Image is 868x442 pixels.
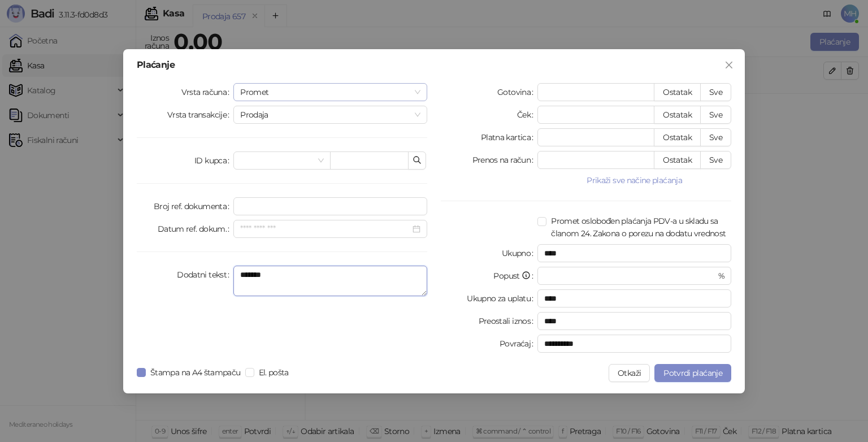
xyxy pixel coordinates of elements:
label: Platna kartica [481,128,537,146]
label: Ukupno [502,244,538,262]
button: Ostatak [654,128,701,146]
label: Prenos na račun [472,151,538,169]
button: Ostatak [654,151,701,169]
button: Sve [700,106,731,124]
label: Popust [493,267,537,285]
label: Ček [517,106,537,124]
label: Vrsta transakcije [167,106,234,124]
label: Broj ref. dokumenta [154,197,233,215]
span: Zatvori [720,60,738,70]
span: close [724,60,734,70]
label: Vrsta računa [181,83,234,101]
label: Dodatni tekst [177,266,233,284]
button: Otkaži [609,364,650,382]
label: Gotovina [497,83,537,101]
button: Potvrdi plaćanje [654,364,731,382]
input: Broj ref. dokumenta [233,197,427,215]
button: Sve [700,83,731,101]
input: Datum ref. dokum. [240,223,410,235]
button: Ostatak [654,83,701,101]
label: Ukupno za uplatu [467,289,537,307]
button: Ostatak [654,106,701,124]
span: El. pošta [254,366,293,379]
span: Promet oslobođen plaćanja PDV-a u skladu sa članom 24. Zakona o porezu na dodatu vrednost [546,215,731,240]
label: Datum ref. dokum. [158,220,234,238]
button: Sve [700,151,731,169]
span: Promet [240,84,420,101]
div: Plaćanje [137,60,731,70]
button: Close [720,56,738,74]
span: Prodaja [240,106,420,123]
button: Sve [700,128,731,146]
label: ID kupca [194,151,233,170]
label: Povraćaj [500,335,537,353]
span: Štampa na A4 štampaču [146,366,245,379]
span: Potvrdi plaćanje [663,368,722,378]
button: Prikaži sve načine plaćanja [537,174,731,187]
label: Preostali iznos [479,312,538,330]
textarea: Dodatni tekst [233,266,427,296]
